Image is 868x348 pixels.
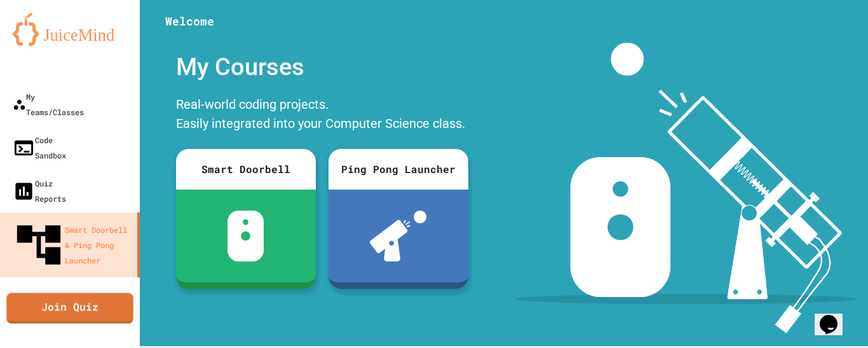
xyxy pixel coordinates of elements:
img: banner-image-my-projects.png [515,43,856,333]
div: Code Sandbox [13,132,66,163]
div: Real-world coding projects. Easily integrated into your Computer Science class. [170,92,475,139]
div: Ping Pong Launcher [329,149,468,190]
iframe: chat widget [815,297,855,335]
div: My Teams/Classes [13,89,84,120]
img: sdb-white.svg [227,211,264,261]
div: Smart Doorbell & Ping Pong Launcher [13,219,132,271]
div: Quiz Reports [13,176,66,206]
div: My Courses [170,43,475,92]
img: ppl-with-ball.png [370,211,426,261]
div: Smart Doorbell [176,149,316,190]
a: Join Quiz [6,293,133,323]
img: logo-orange.svg [13,13,127,46]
